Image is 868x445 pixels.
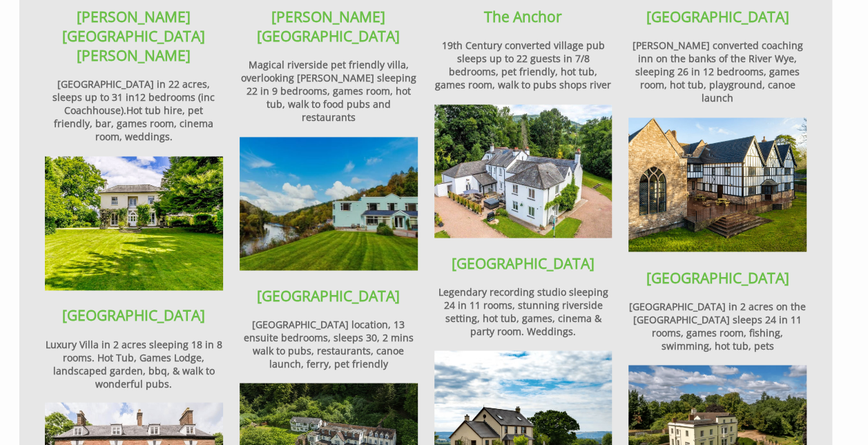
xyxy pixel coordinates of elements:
a: [GEOGRAPHIC_DATA] [646,267,789,287]
img: The Manor On The Monnow [628,117,807,252]
h4: Magical riverside pet friendly villa, overlooking [PERSON_NAME] sleeping 22 in 9 bedrooms, games ... [240,58,418,124]
h4: [GEOGRAPHIC_DATA] in 2 acres on the [GEOGRAPHIC_DATA] sleeps 24 in 11 rooms, games room, fishing,... [628,299,807,352]
a: The Anchor [484,7,562,26]
img: Wye Rapids House [240,137,418,271]
a: [GEOGRAPHIC_DATA] [62,305,205,324]
img: Bromsash House [45,156,223,290]
a: [PERSON_NAME][GEOGRAPHIC_DATA][PERSON_NAME] [62,7,205,65]
h4: 19th Century converted village pub sleeps up to 22 guests in 7/8 bedrooms, pet friendly, hot tub,... [434,39,613,91]
a: [PERSON_NAME][GEOGRAPHIC_DATA] [257,7,400,46]
h4: Legendary recording studio sleeping 24 in 11 rooms, stunning riverside setting, hot tub, games, c... [434,285,613,337]
a: [GEOGRAPHIC_DATA] [646,7,789,26]
h4: Luxury Villa in 2 acres sleeping 18 in 8 rooms. Hot Tub, Games Lodge, landscaped garden, bbq, & w... [45,337,223,390]
a: [GEOGRAPHIC_DATA] [257,285,400,305]
a: [GEOGRAPHIC_DATA] [452,253,595,272]
h4: [PERSON_NAME] converted coaching inn on the banks of the River Wye, sleeping 26 in 12 bedrooms, g... [628,39,807,254]
img: Monnow Valley Studio [434,104,613,238]
h4: [GEOGRAPHIC_DATA] in 22 acres, sleeps up to 31 in12 bedrooms (inc Coachhouse).Hot tub hire, pet f... [45,77,223,143]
